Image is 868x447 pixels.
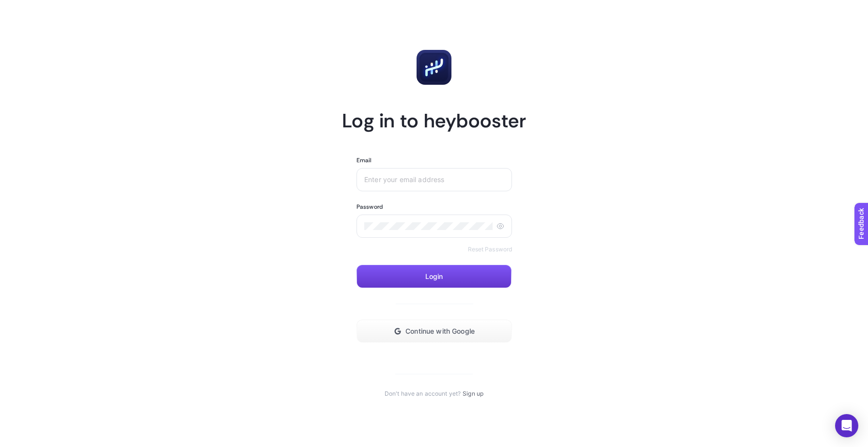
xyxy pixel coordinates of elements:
a: Sign up [463,390,483,398]
button: Login [356,265,511,288]
div: Open Intercom Messenger [835,414,858,437]
label: Password [356,203,383,211]
label: Email [356,156,372,164]
a: Reset Password [468,246,512,253]
span: Feedback [6,3,37,11]
input: Enter your email address [364,176,504,184]
span: Don't have an account yet? [385,390,461,398]
h1: Log in to heybooster [342,108,526,133]
span: Login [425,273,443,280]
span: Continue with Google [405,327,475,335]
button: Continue with Google [356,320,512,343]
